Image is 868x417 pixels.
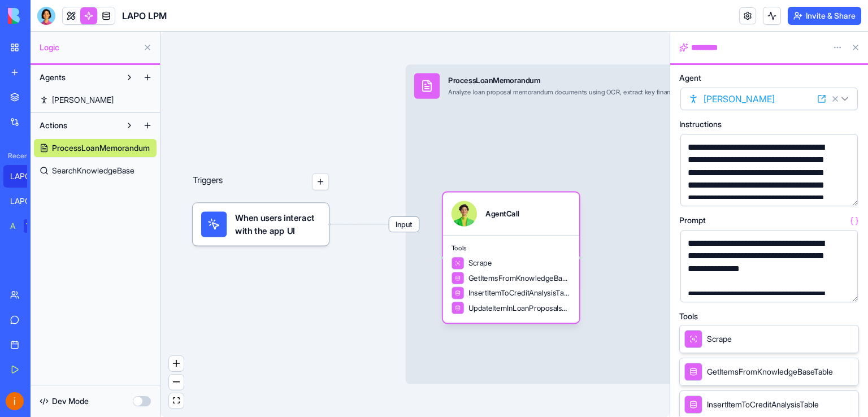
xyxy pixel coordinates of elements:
div: TRY [24,219,42,233]
span: Logic [40,42,138,53]
button: Invite & Share [788,7,861,25]
div: AgentCallToolsScrapeGetItemsFromKnowledgeBaseTableInsertItemToCreditAnalysisTableUpdateItemInLoan... [443,192,614,323]
span: Agent [679,74,701,82]
button: zoom in [169,356,184,371]
span: Input [389,217,419,232]
span: [PERSON_NAME] [52,94,114,106]
div: ProcessLoanMemorandum [448,75,767,86]
span: Tools [679,312,698,320]
p: Triggers [193,173,223,190]
span: UpdateItemInLoanProposalsTable [468,303,571,314]
div: AgentCall [485,208,519,219]
a: [PERSON_NAME] [34,91,157,109]
a: ProcessLoanMemorandum [34,139,157,157]
img: logo [8,8,78,24]
div: When users interact with the app UI [193,203,329,245]
a: LAPO LPM [3,165,49,188]
div: LAPO LPM [10,171,42,182]
span: ProcessLoanMemorandum [52,142,150,154]
div: AI Logo Generator [10,220,16,232]
span: LAPO LPM [122,9,167,23]
span: Dev Mode [52,396,89,407]
span: Agents [40,72,66,83]
a: LAPO Loan Automation System [3,190,49,212]
a: AI Logo GeneratorTRY [3,215,49,237]
span: GetItemsFromKnowledgeBaseTable [707,366,833,377]
button: Agents [34,68,120,86]
span: InsertItemToCreditAnalysisTable [468,288,571,298]
span: Recent [3,151,27,160]
span: SearchKnowledgeBase [52,165,134,176]
div: Analyze loan proposal memorandum documents using OCR, extract key financial data, perform credit ... [448,88,767,97]
div: LAPO Loan Automation System [10,196,42,207]
span: GetItemsFromKnowledgeBaseTable [468,273,571,284]
span: Instructions [679,120,722,128]
div: Triggers [193,139,329,245]
span: Actions [40,120,67,131]
span: Prompt [679,216,706,224]
span: InsertItemToCreditAnalysisTable [707,399,819,410]
span: Tools [452,244,571,253]
div: InputProcessLoanMemorandumAnalyze loan proposal memorandum documents using OCR, extract key finan... [406,64,836,384]
a: SearchKnowledgeBase [34,162,157,180]
span: Scrape [707,333,732,345]
span: When users interact with the app UI [235,211,320,237]
img: ACg8ocLB9P26u4z_XfVqqZv23IIy26lOVRMs5a5o78UrcOGifJo1jA=s96-c [6,392,24,410]
button: zoom out [169,375,184,390]
span: Scrape [468,258,492,268]
button: Actions [34,116,120,134]
button: fit view [169,393,184,409]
